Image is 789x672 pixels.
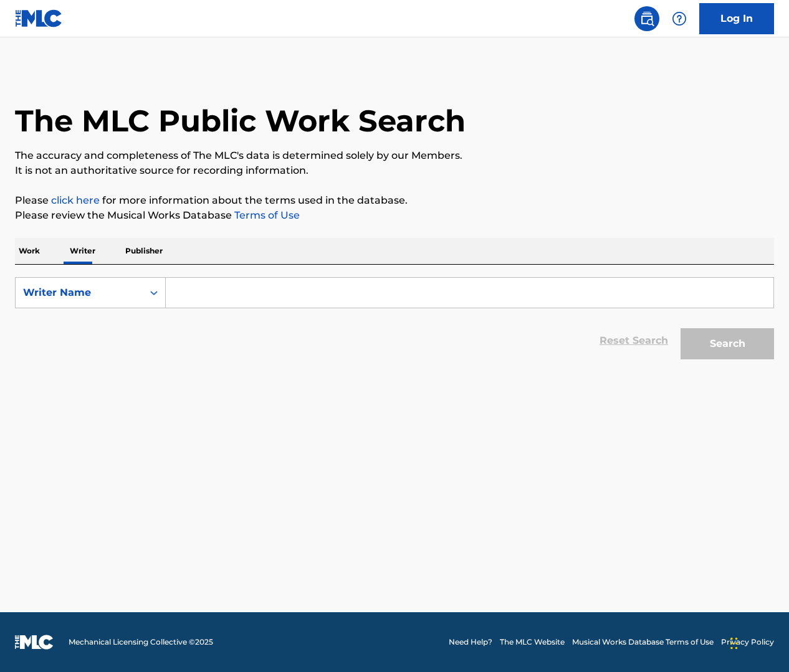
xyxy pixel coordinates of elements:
[15,208,774,223] p: Please review the Musical Works Database
[15,102,466,140] h1: The MLC Public Work Search
[15,9,63,27] img: MLC Logo
[727,612,789,672] iframe: Chat Widget
[15,635,54,650] img: logo
[634,6,659,31] a: Public Search
[639,11,654,26] img: search
[449,637,492,648] a: Need Help?
[667,6,692,31] div: Help
[15,148,774,163] p: The accuracy and completeness of The MLC's data is determined solely by our Members.
[232,209,300,221] a: Terms of Use
[730,625,738,662] div: Drag
[122,238,166,264] p: Publisher
[15,193,774,208] p: Please for more information about the terms used in the database.
[672,11,687,26] img: help
[500,637,565,648] a: The MLC Website
[15,277,774,366] form: Search Form
[51,194,100,206] a: click here
[69,637,213,648] span: Mechanical Licensing Collective © 2025
[699,3,774,34] a: Log In
[66,238,99,264] p: Writer
[721,637,774,648] a: Privacy Policy
[15,238,44,264] p: Work
[15,163,774,178] p: It is not an authoritative source for recording information.
[23,285,135,300] div: Writer Name
[572,637,714,648] a: Musical Works Database Terms of Use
